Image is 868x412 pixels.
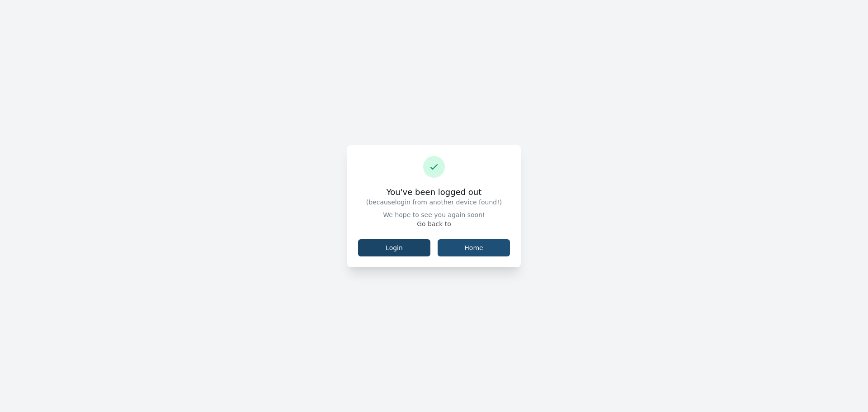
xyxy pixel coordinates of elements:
p: We hope to see you again soon! [358,210,510,219]
p: Go back to [358,219,510,228]
a: Login [358,239,430,256]
h3: You've been logged out [358,187,510,198]
p: (because login from another device found! ) [358,198,510,207]
a: Home [438,239,510,256]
